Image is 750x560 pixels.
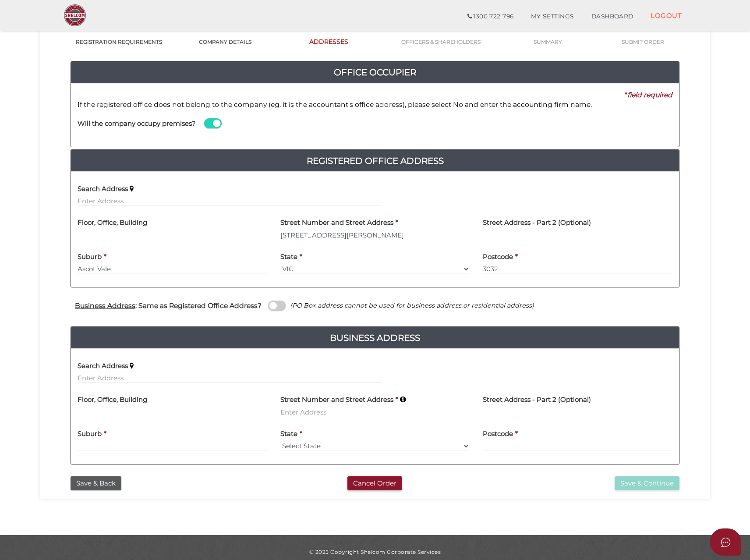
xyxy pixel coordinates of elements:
input: Postcode must be exactly 4 digits [483,264,672,274]
button: Save & Back [71,476,121,491]
i: Keep typing in your address(including suburb) until it appears [130,362,134,369]
i: field required [627,91,672,99]
a: Registered Office Address [71,154,679,168]
h4: Search Address [78,185,128,193]
h4: Will the company occupy premises? [78,120,196,128]
h4: State [280,253,297,261]
i: (PO Box address cannot be used for business address or residential address) [290,301,534,309]
h4: Floor, Office, Building [78,219,147,227]
h4: Street Number and Street Address [280,219,393,227]
h4: Suburb [78,430,102,438]
i: Keep typing in your address(including suburb) until it appears [400,396,406,403]
p: If the registered office does not belong to the company (eg. it is the accountant's office addres... [78,100,672,110]
h4: Floor, Office, Building [78,396,147,404]
h4: State [280,430,297,438]
h4: Search Address [78,362,128,370]
u: Business Address [75,301,135,310]
h4: Postcode [483,253,513,261]
a: LOGOUT [642,7,690,25]
h4: Office Occupier [71,65,679,79]
a: MY SETTINGS [522,8,583,25]
a: 6SUBMIT ORDER [597,23,688,46]
button: Cancel Order [347,476,402,491]
button: Save & Continue [615,476,679,491]
a: 4OFFICERS & SHAREHOLDERS [383,23,499,46]
h4: Postcode [483,430,513,438]
a: DASHBOARD [583,8,642,25]
input: Enter Address [280,407,470,417]
a: 1REGISTRATION REQUIREMENTS [62,23,176,46]
h4: Suburb [78,253,102,261]
h4: Street Address - Part 2 (Optional) [483,219,591,227]
a: 3ADDRESSES [274,22,383,46]
h4: : Same as Registered Office Address? [75,302,262,309]
a: 5SUMMARY [499,23,598,46]
h4: Street Number and Street Address [280,396,393,404]
h4: Street Address - Part 2 (Optional) [483,396,591,404]
input: Enter Address [280,230,470,240]
i: Keep typing in your address(including suburb) until it appears [130,185,134,192]
input: Enter Address [78,196,382,206]
h4: Business Address [71,331,679,345]
button: Open asap [710,528,741,556]
input: Postcode must be exactly 4 digits [483,441,672,451]
a: 2COMPANY DETAILS [176,23,275,46]
a: 1300 722 796 [459,8,522,25]
input: Enter Address [78,373,382,383]
div: © 2025 Copyright Shelcom Corporate Services [46,548,704,556]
